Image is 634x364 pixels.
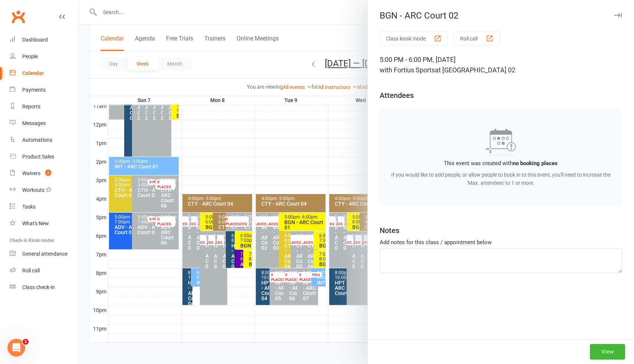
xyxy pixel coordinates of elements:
[22,204,36,210] div: Tasks
[10,82,78,98] a: Payments
[22,154,54,160] div: Product Sales
[22,37,48,43] div: Dashboard
[435,66,515,74] span: at [GEOGRAPHIC_DATA] 02
[590,344,625,360] button: View
[454,32,500,45] button: Roll call
[22,220,49,226] div: What's New
[22,170,40,176] div: Waivers
[10,48,78,65] a: People
[22,87,46,93] div: Payments
[380,90,414,101] div: Attendees
[10,279,78,296] a: Class kiosk mode
[22,251,67,257] div: General attendance
[10,262,78,279] a: Roll call
[10,148,78,165] a: Product Sales
[22,120,46,126] div: Messages
[380,225,399,236] div: Notes
[10,215,78,232] a: What's New
[22,104,40,109] div: Reports
[368,10,634,21] div: BGN - ARC Court 02
[380,238,622,247] div: Add notes for this class / appointment below
[22,70,44,76] div: Calendar
[10,132,78,148] a: Automations
[22,137,52,143] div: Automations
[9,7,27,26] a: Clubworx
[10,165,78,182] a: Waivers 2
[389,171,613,187] p: If you would like to add people, or allow people to book in to this event, you'll need to increas...
[513,160,558,167] strong: no booking places
[22,284,55,290] div: Class check-in
[10,182,78,199] a: Workouts
[380,32,448,45] button: Class kiosk mode
[22,268,40,273] div: Roll call
[22,187,44,193] div: Workouts
[10,246,78,262] a: General attendance kiosk mode
[10,98,78,115] a: Reports
[45,170,51,176] span: 2
[10,115,78,132] a: Messages
[380,66,435,74] span: with Fortius Sports
[22,53,38,59] div: People
[380,55,622,75] div: 5:00 PM - 6:00 PM, [DATE]
[389,159,613,168] div: This event was created with
[10,32,78,48] a: Dashboard
[7,339,25,357] iframe: Intercom live chat
[10,199,78,215] a: Tasks
[23,339,29,345] span: 1
[10,65,78,82] a: Calendar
